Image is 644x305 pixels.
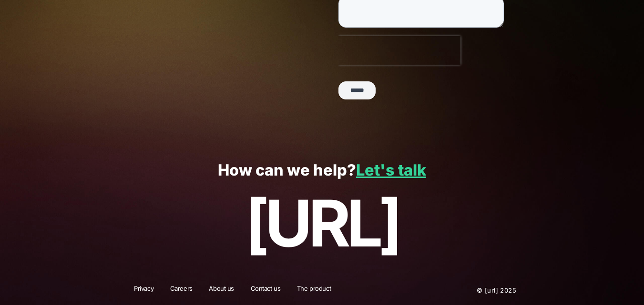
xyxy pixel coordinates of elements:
[20,162,623,179] p: How can we help?
[419,284,516,296] p: © [URL] 2025
[203,284,240,296] a: About us
[245,284,287,296] a: Contact us
[128,284,160,296] a: Privacy
[20,187,623,260] p: [URL]
[291,284,337,296] a: The product
[164,284,199,296] a: Careers
[356,161,426,179] a: Let's talk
